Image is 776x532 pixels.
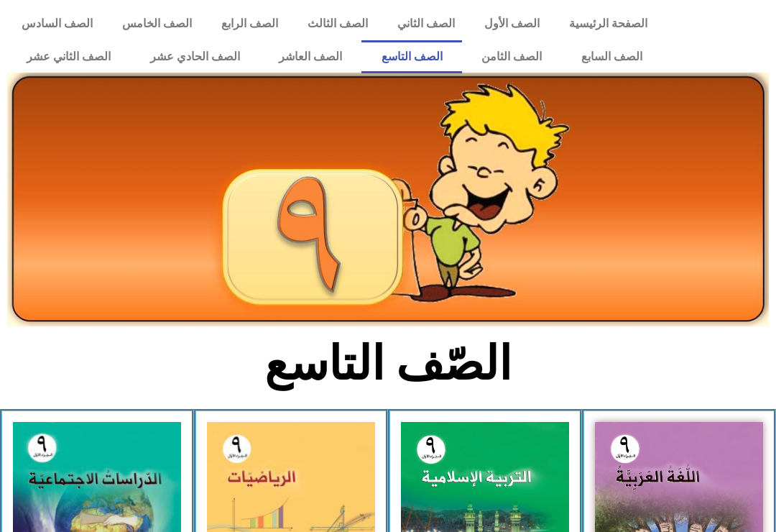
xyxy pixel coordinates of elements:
[151,336,626,392] h2: الصّف التاسع
[7,40,131,73] a: الصف الثاني عشر
[361,40,462,73] a: الصف التاسع
[469,7,554,40] a: الصف الأول
[259,40,362,73] a: الصف العاشر
[561,40,662,73] a: الصف السابع
[130,40,259,73] a: الصف الحادي عشر
[207,7,293,40] a: الصف الرابع
[382,7,469,40] a: الصف الثاني
[462,40,562,73] a: الصف الثامن
[108,7,207,40] a: الصف الخامس
[7,7,108,40] a: الصف السادس
[554,7,662,40] a: الصفحة الرئيسية
[293,7,383,40] a: الصف الثالث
